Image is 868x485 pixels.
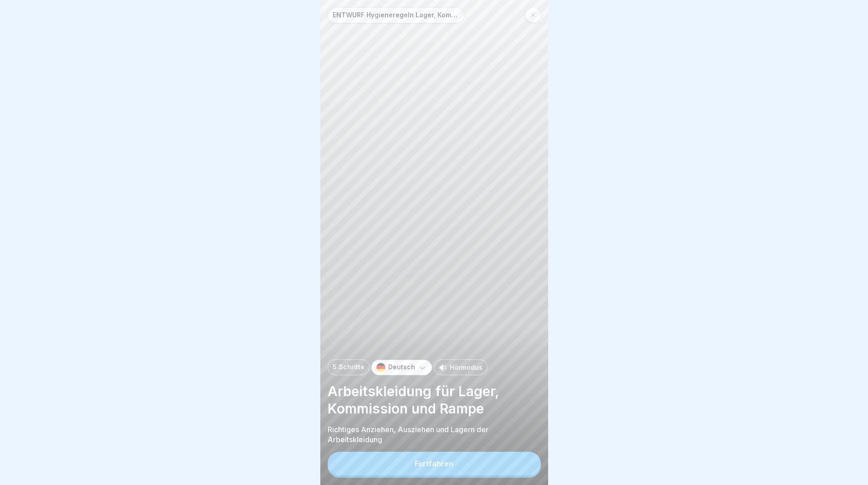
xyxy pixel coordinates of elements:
p: Deutsch [388,363,415,371]
p: Arbeitskleidung für Lager, Kommission und Rampe [328,383,541,417]
button: Fortfahren [328,452,541,475]
p: Hörmodus [450,362,483,372]
img: de.svg [376,363,385,372]
div: Fortfahren [415,459,453,468]
p: 5 Schritte [333,363,365,371]
p: Richtiges Anziehen, Ausziehen und Lagern der Arbeitskleidung [328,424,541,444]
p: ENTWURF Hygieneregeln Lager, Kommission und Rampe [333,11,459,19]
